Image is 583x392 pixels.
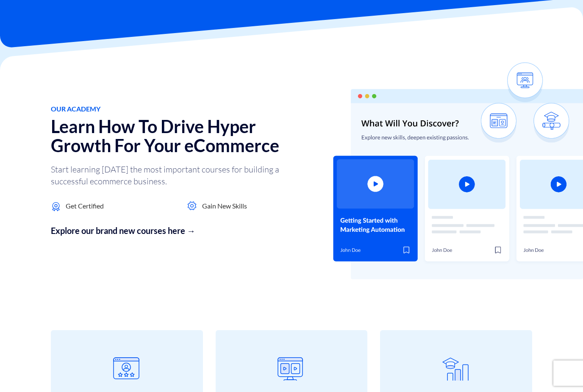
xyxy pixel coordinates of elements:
[51,106,311,113] h1: Our Academy
[51,164,305,188] p: Start learning [DATE] the most important courses for building a successful ecommerce business.
[51,117,311,156] h2: Learn How To Drive Hyper Growth For Your eCommerce
[51,225,311,237] a: Explore our brand new courses here →
[66,202,104,211] span: Get Certified
[202,202,247,211] span: Gain New Skills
